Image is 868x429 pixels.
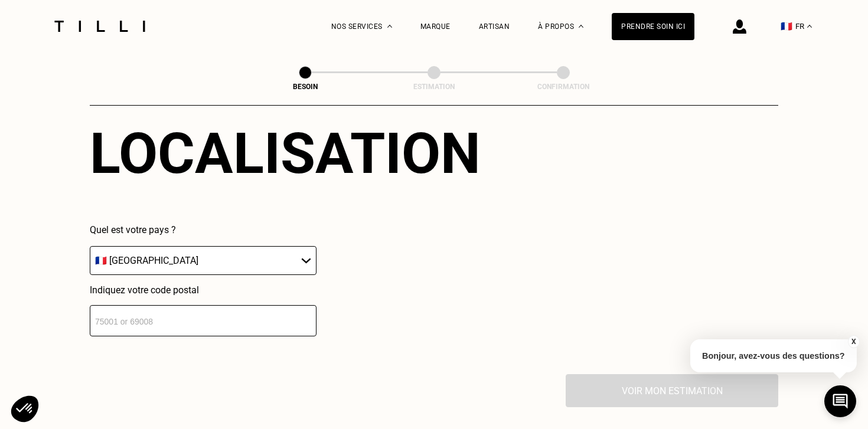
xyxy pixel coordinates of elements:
[847,335,859,348] button: X
[90,224,316,235] p: Quel est votre pays ?
[781,21,792,32] span: 🇫🇷
[50,21,149,32] img: Logo du service de couturière Tilli
[807,25,812,28] img: menu déroulant
[90,284,316,296] p: Indiquez votre code postal
[690,339,857,372] p: Bonjour, avez-vous des questions?
[504,83,622,91] div: Confirmation
[612,13,694,40] a: Prendre soin ici
[479,22,510,31] a: Artisan
[733,19,746,34] img: icône connexion
[579,25,583,28] img: Menu déroulant à propos
[90,120,481,186] div: Localisation
[420,22,451,31] a: Marque
[90,305,316,336] input: 75001 or 69008
[375,83,493,91] div: Estimation
[246,83,364,91] div: Besoin
[387,25,392,28] img: Menu déroulant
